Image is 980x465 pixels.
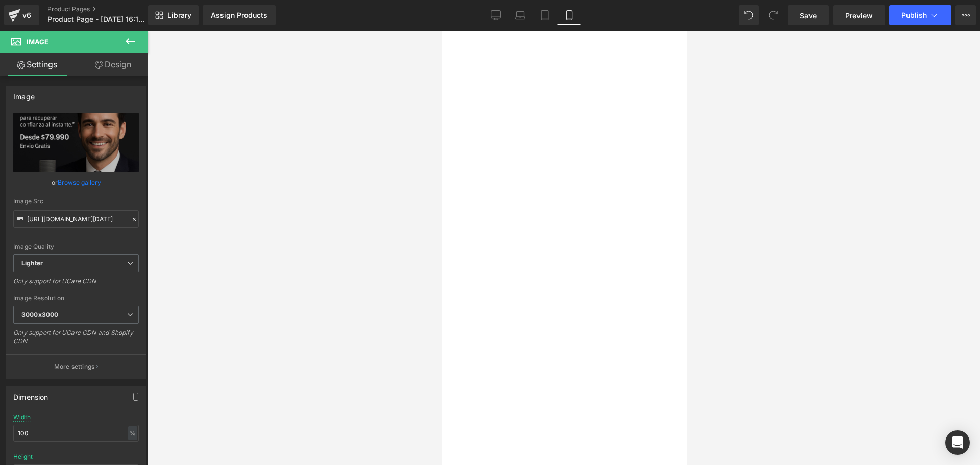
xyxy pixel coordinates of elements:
[739,5,759,25] button: Undo
[13,87,35,101] div: Image
[508,5,532,25] a: Laptop
[945,430,970,455] div: Open Intercom Messenger
[13,243,139,250] div: Image Quality
[557,5,581,25] a: Mobile
[955,5,976,25] button: More
[58,173,101,191] a: Browse gallery
[13,198,139,205] div: Image Src
[763,5,783,25] button: Redo
[800,10,817,21] span: Save
[211,11,267,19] div: Assign Products
[901,11,927,19] span: Publish
[532,5,557,25] a: Tablet
[889,5,951,25] button: Publish
[845,10,873,21] span: Preview
[4,5,39,25] a: v6
[13,453,33,460] div: Height
[20,9,33,22] div: v6
[13,277,139,292] div: Only support for UCare CDN
[13,387,48,401] div: Dimension
[128,426,137,440] div: %
[27,38,48,46] span: Image
[47,15,145,23] span: Product Page - [DATE] 16:13:05
[76,53,150,76] a: Design
[54,362,95,371] p: More settings
[13,329,139,352] div: Only support for UCare CDN and Shopify CDN
[148,5,199,25] a: New Library
[13,177,139,188] div: or
[13,210,139,228] input: Link
[13,414,31,421] div: Width
[13,295,139,302] div: Image Resolution
[47,5,165,13] a: Product Pages
[21,259,43,267] b: Lighter
[6,354,146,378] button: More settings
[483,5,508,25] a: Desktop
[21,311,58,318] b: 3000x3000
[833,5,885,25] a: Preview
[167,11,191,20] span: Library
[13,425,139,442] input: auto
